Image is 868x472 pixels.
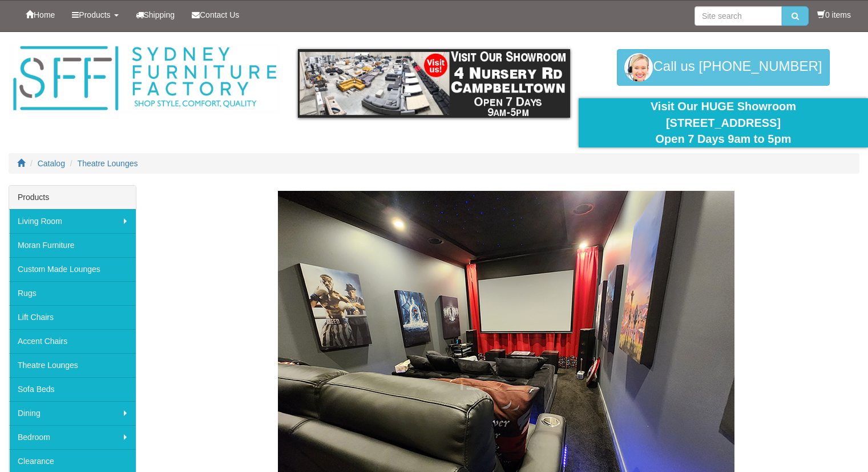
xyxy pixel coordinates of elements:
a: Catalog [38,159,65,168]
a: Shipping [127,1,184,29]
div: Visit Our HUGE Showroom [STREET_ADDRESS] Open 7 Days 9am to 5pm [587,98,859,147]
a: Living Room [9,209,136,233]
span: Products [79,10,110,19]
a: Products [63,1,127,29]
a: Dining [9,401,136,425]
li: 0 items [817,9,851,21]
a: Moran Furniture [9,233,136,257]
a: Custom Made Lounges [9,257,136,281]
div: Products [9,186,136,209]
a: Lift Chairs [9,305,136,329]
span: Home [34,10,55,19]
a: Theatre Lounges [9,353,136,377]
a: Accent Chairs [9,329,136,353]
input: Site search [695,6,782,26]
img: Sydney Furniture Factory [9,43,281,114]
a: Rugs [9,281,136,305]
a: Bedroom [9,425,136,449]
a: Theatre Lounges [78,159,138,168]
a: Home [17,1,63,29]
span: Shipping [144,10,175,19]
a: Contact Us [183,1,248,29]
span: Contact Us [200,10,239,19]
img: showroom.gif [298,49,570,118]
a: Sofa Beds [9,377,136,401]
